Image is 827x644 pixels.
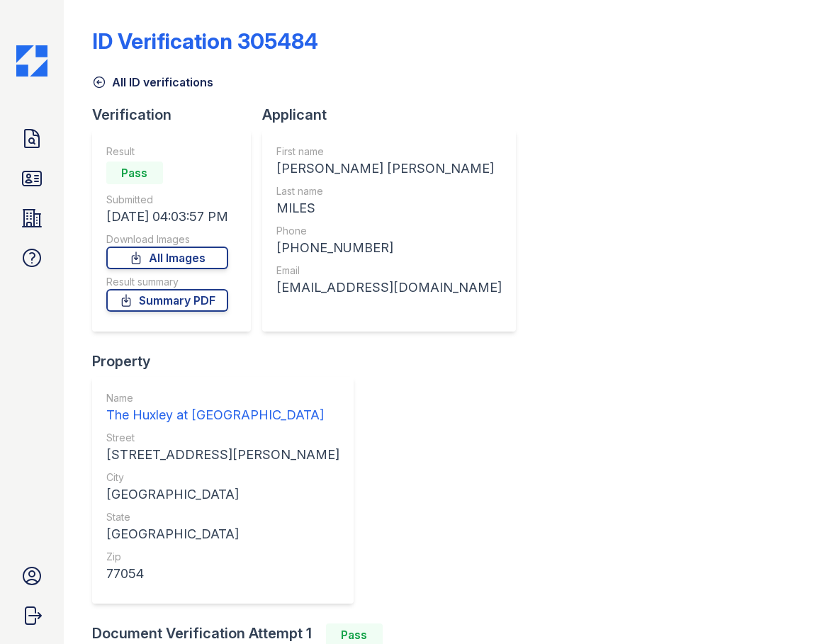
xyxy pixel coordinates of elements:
div: Verification [92,105,262,125]
div: State [106,510,339,524]
a: Name The Huxley at [GEOGRAPHIC_DATA] [106,391,339,425]
div: Property [92,351,365,371]
div: [PERSON_NAME] [PERSON_NAME] [276,159,502,179]
img: CE_Icon_Blue-c292c112584629df590d857e76928e9f676e5b41ef8f769ba2f05ee15b207248.png [16,45,47,77]
div: City [106,470,339,485]
div: The Huxley at [GEOGRAPHIC_DATA] [106,405,339,425]
div: [GEOGRAPHIC_DATA] [106,524,339,544]
div: Result [106,145,228,159]
div: MILES [276,198,502,218]
a: All Images [106,247,228,269]
div: Phone [276,224,502,238]
div: [PHONE_NUMBER] [276,238,502,258]
div: Submitted [106,193,228,207]
div: Download Images [106,232,228,247]
div: [GEOGRAPHIC_DATA] [106,485,339,504]
div: Pass [106,162,163,184]
div: Name [106,391,339,405]
div: [DATE] 04:03:57 PM [106,207,228,227]
div: [EMAIL_ADDRESS][DOMAIN_NAME] [276,278,502,298]
a: All ID verifications [92,74,213,91]
div: ID Verification 305484 [92,28,318,54]
div: Applicant [262,105,527,125]
div: Email [276,264,502,278]
div: Street [106,431,339,445]
a: Summary PDF [106,289,228,312]
div: Last name [276,184,502,198]
div: [STREET_ADDRESS][PERSON_NAME] [106,445,339,465]
div: 77054 [106,564,339,584]
div: Zip [106,550,339,564]
div: Result summary [106,275,228,289]
iframe: chat widget [767,587,813,630]
div: First name [276,145,502,159]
